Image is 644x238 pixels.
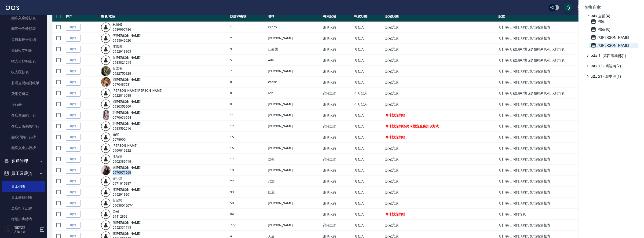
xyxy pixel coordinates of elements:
span: 名[PERSON_NAME] [591,43,637,48]
span: 全部(4) [591,13,637,19]
span: 21 - 歷史區(1) [591,73,637,79]
span: 13 - 簡福將(2) [591,63,637,69]
span: PS6 [591,19,637,24]
span: 名[PERSON_NAME] [591,35,637,40]
li: 切換店家 [584,2,638,13]
span: 4 - 第四事業部(1) [591,53,637,59]
span: PS6(舊) [591,27,637,32]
